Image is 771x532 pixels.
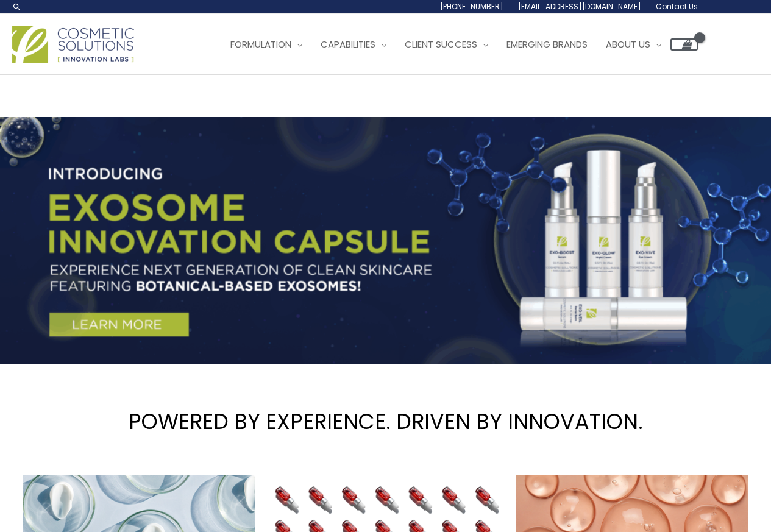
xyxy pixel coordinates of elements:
a: Client Success [396,26,497,63]
a: Search icon link [12,2,22,12]
span: [EMAIL_ADDRESS][DOMAIN_NAME] [518,1,641,12]
span: Contact Us [656,1,698,12]
nav: Site Navigation [212,26,698,63]
a: About Us [597,26,670,63]
span: [PHONE_NUMBER] [440,1,503,12]
span: Capabilities [321,38,375,51]
img: Cosmetic Solutions Logo [12,26,134,63]
a: View Shopping Cart, empty [670,38,698,51]
a: Emerging Brands [497,26,597,63]
span: About Us [606,38,650,51]
span: Client Success [405,38,477,51]
span: Emerging Brands [506,38,588,51]
a: Capabilities [311,26,396,63]
span: Formulation [230,38,291,51]
a: Formulation [221,26,311,63]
